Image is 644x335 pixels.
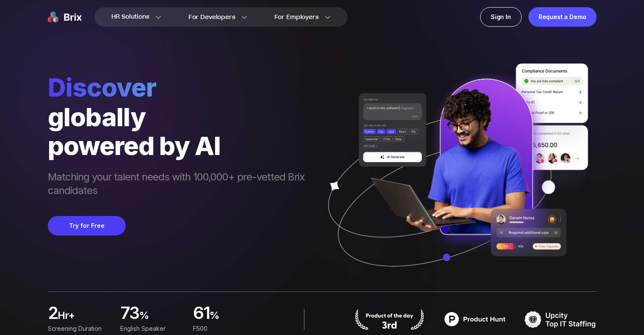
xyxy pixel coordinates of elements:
[48,102,313,131] div: globally
[193,305,210,322] span: 61
[313,64,597,291] img: ai generate
[48,216,126,235] button: Try for Free
[111,10,149,24] span: HR Solutions
[188,13,235,22] span: For Developers
[120,324,182,333] div: English Speaker
[120,305,139,322] span: 73
[439,309,511,330] img: product hunt badge
[480,7,522,27] a: Sign In
[210,309,255,326] span: %
[48,305,58,322] span: 2
[48,170,313,199] span: Matching your talent needs with 100,000+ pre-vetted Brix candidates
[48,131,313,160] div: powered by AI
[48,72,313,102] span: Discover
[528,7,597,27] a: Request a Demo
[274,13,319,22] span: For Employers
[525,309,597,330] img: TOP IT STAFFING
[193,324,255,333] div: F500
[139,309,183,326] span: %
[58,309,110,326] span: hr+
[48,324,110,333] div: Screening duration
[354,309,426,330] img: product hunt badge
